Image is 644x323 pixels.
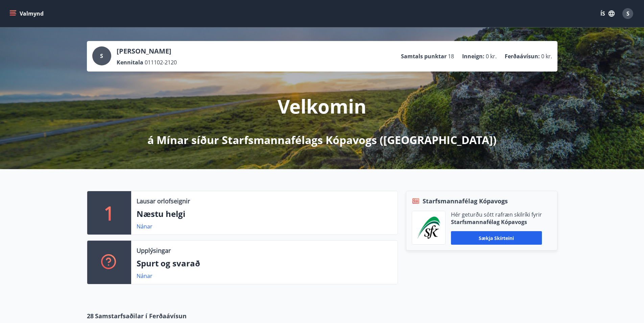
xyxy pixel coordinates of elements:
p: Hér geturðu sótt rafræn skilríki fyrir [451,211,542,218]
p: Starfsmannafélag Kópavogs [451,218,542,226]
p: Næstu helgi [137,208,392,220]
a: Nánar [137,272,152,280]
button: ÍS [597,7,618,20]
button: Sækja skírteini [451,231,542,245]
p: Samtals punktar [401,53,447,60]
p: Inneign : [462,53,484,60]
span: Starfsmannafélag Kópavogs [423,197,508,205]
p: á Mínar síður Starfsmannafélags Kópavogs ([GEOGRAPHIC_DATA]) [147,133,497,147]
span: 0 kr. [486,53,497,60]
span: 011102-2120 [145,59,177,66]
button: menu [8,7,46,20]
img: x5MjQkxwhnYn6YREZUTEa9Q4KsBUeQdWGts9Dj4O.png [417,217,440,239]
p: Upplýsingar [137,246,171,255]
p: Ferðaávísun : [505,53,540,60]
span: S [626,10,629,17]
span: 18 [448,53,454,60]
p: Spurt og svarað [137,258,392,269]
span: S [100,52,103,60]
span: Samstarfsaðilar í Ferðaávísun [95,311,187,320]
button: S [620,5,636,22]
span: 28 [87,311,94,320]
p: Kennitala [117,59,143,66]
p: 1 [104,200,115,226]
span: 0 kr. [541,53,552,60]
a: Nánar [137,223,152,230]
p: Lausar orlofseignir [137,197,190,205]
p: Velkomin [278,93,366,119]
p: [PERSON_NAME] [117,46,177,56]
